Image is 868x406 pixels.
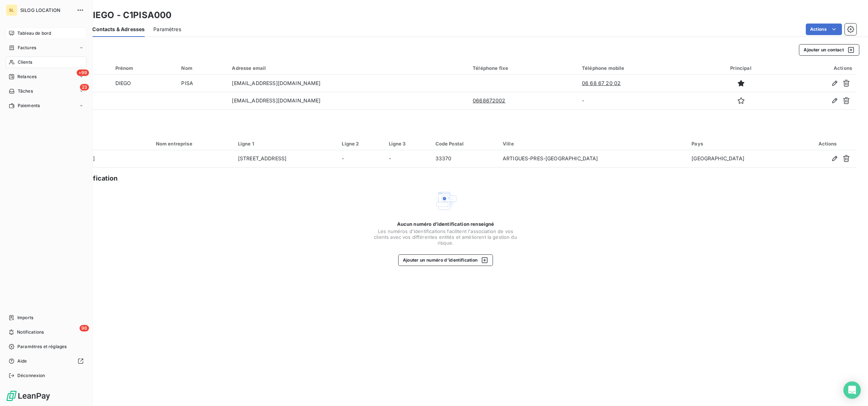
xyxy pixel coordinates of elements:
[578,92,704,109] td: -
[64,9,171,22] h3: PISA DIEGO - C1PISA000
[6,390,51,402] img: Logo LeanPay
[473,97,506,103] tcxspan: Call 0668672002 via 3CX
[232,65,464,71] div: Adresse email
[434,189,457,212] img: Empty state
[435,141,494,147] div: Code Postal
[80,325,89,331] span: 96
[234,150,338,168] td: [STREET_ADDRESS]
[397,221,494,227] span: Aucun numéro d’identification renseigné
[18,59,32,65] span: Clients
[373,228,518,246] span: Les numéros d'identifications facilitent l'association de vos clients avec vos différentes entité...
[17,329,44,335] span: Notifications
[80,84,89,90] span: 23
[337,150,384,168] td: -
[20,7,72,13] span: SILOG LOCATION
[498,150,687,168] td: ARTIGUES-PRES-[GEOGRAPHIC_DATA]
[398,254,493,266] button: Ajouter un numéro d’identification
[389,141,427,147] div: Ligne 3
[17,73,37,80] span: Relances
[692,141,794,147] div: Pays
[17,30,51,37] span: Tableau de bord
[227,92,468,109] td: [EMAIL_ADDRESS][DOMAIN_NAME]
[782,65,852,71] div: Actions
[18,88,33,94] span: Tâches
[806,24,842,35] button: Actions
[77,69,89,76] span: +99
[177,75,227,92] td: PISA
[17,372,45,379] span: Déconnexion
[342,141,380,147] div: Ligne 2
[6,4,17,16] div: SL
[18,102,40,109] span: Paiements
[92,26,145,33] span: Contacts & Adresses
[17,343,67,350] span: Paramètres et réglages
[17,358,27,364] span: Aide
[153,26,181,33] span: Paramètres
[115,65,173,71] div: Prénom
[503,141,683,147] div: Ville
[156,141,229,147] div: Nom entreprise
[709,65,774,71] div: Principal
[6,355,86,367] a: Aide
[227,75,468,92] td: [EMAIL_ADDRESS][DOMAIN_NAME]
[582,80,621,86] tcxspan: Call 06 68 67 20 02 via 3CX
[687,150,799,168] td: [GEOGRAPHIC_DATA]
[473,65,573,71] div: Téléphone fixe
[238,141,333,147] div: Ligne 1
[17,314,33,321] span: Imports
[39,141,147,147] div: Destinataire
[111,75,177,92] td: DIEGO
[384,150,431,168] td: -
[843,381,861,399] div: Open Intercom Messenger
[35,150,152,168] td: PISA [PERSON_NAME]
[582,65,700,71] div: Téléphone mobile
[803,141,852,147] div: Actions
[799,44,859,56] button: Ajouter un contact
[181,65,223,71] div: Nom
[18,45,36,51] span: Factures
[431,150,498,168] td: 33370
